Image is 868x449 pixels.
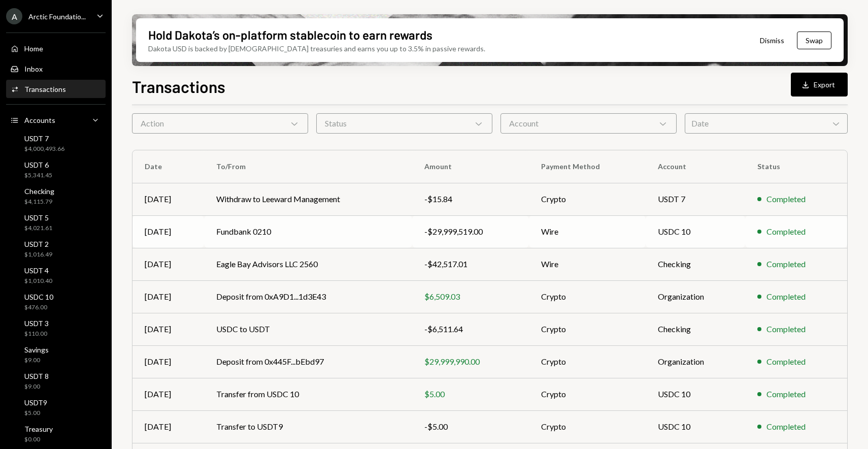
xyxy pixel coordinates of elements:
[24,224,52,233] div: $4,021.61
[145,258,192,270] div: [DATE]
[145,193,192,205] div: [DATE]
[500,113,677,134] div: Account
[145,388,192,400] div: [DATE]
[24,356,49,365] div: $9.00
[24,372,49,380] div: USDT 8
[24,44,43,53] div: Home
[797,31,831,49] button: Swap
[204,410,413,443] td: Transfer to USDT9
[24,266,52,275] div: USDT 4
[145,421,192,433] div: [DATE]
[424,356,516,368] div: $29,999,990.00
[132,150,204,183] th: Date
[24,187,54,196] div: Checking
[424,388,516,400] div: $5.00
[145,356,192,368] div: [DATE]
[412,150,528,183] th: Amount
[145,291,192,303] div: [DATE]
[424,193,516,205] div: -$15.84
[529,150,646,183] th: Payment Method
[6,184,106,208] a: Checking$4,115.79
[646,183,745,215] td: USDT 7
[145,323,192,335] div: [DATE]
[6,237,106,261] a: USDT 2$1,016.49
[24,330,49,338] div: $110.00
[24,398,47,407] div: USDT9
[6,290,106,314] a: USDC 10$476.00
[24,435,53,444] div: $0.00
[132,113,308,134] div: Action
[204,313,413,345] td: USDC to USDT
[145,226,192,238] div: [DATE]
[24,198,54,206] div: $4,115.79
[529,313,646,345] td: Crypto
[24,319,49,328] div: USDT 3
[24,213,52,222] div: USDT 5
[529,183,646,215] td: Crypto
[6,8,22,24] div: A
[646,313,745,345] td: Checking
[24,277,52,285] div: $1,010.40
[529,248,646,280] td: Wire
[766,226,806,238] div: Completed
[28,12,86,21] div: Arctic Foundatio...
[24,161,52,169] div: USDT 6
[24,345,49,354] div: Savings
[766,323,806,335] div: Completed
[745,150,847,183] th: Status
[24,382,49,391] div: $9.00
[766,388,806,400] div: Completed
[24,65,43,73] div: Inbox
[6,395,106,420] a: USDT9$5.00
[6,263,106,287] a: USDT 4$1,010.40
[24,85,66,93] div: Transactions
[24,293,53,301] div: USDC 10
[529,280,646,313] td: Crypto
[6,422,106,446] a: Treasury$0.00
[204,183,413,215] td: Withdraw to Leeward Management
[24,303,53,312] div: $476.00
[24,409,47,418] div: $5.00
[791,73,848,97] button: Export
[646,345,745,378] td: Organization
[204,248,413,280] td: Eagle Bay Advisors LLC 2560
[132,76,225,97] h1: Transactions
[204,280,413,313] td: Deposit from 0xA9D1...1d3E43
[646,378,745,410] td: USDC 10
[424,421,516,433] div: -$5.00
[316,113,492,134] div: Status
[766,421,806,433] div: Completed
[529,378,646,410] td: Crypto
[6,369,106,393] a: USDT 8$9.00
[204,150,413,183] th: To/From
[24,116,55,124] div: Accounts
[24,171,52,180] div: $5,341.45
[529,345,646,378] td: Crypto
[646,280,745,313] td: Organization
[148,26,432,43] div: Hold Dakota’s on-platform stablecoin to earn rewards
[24,425,53,433] div: Treasury
[24,250,52,259] div: $1,016.49
[6,316,106,340] a: USDT 3$110.00
[766,291,806,303] div: Completed
[646,215,745,248] td: USDC 10
[204,345,413,378] td: Deposit from 0x445F...bEbd97
[766,356,806,368] div: Completed
[204,215,413,248] td: Fundbank 0210
[6,210,106,235] a: USDT 5$4,021.61
[646,150,745,183] th: Account
[424,323,516,335] div: -$6,511.64
[6,80,106,98] a: Transactions
[24,145,64,153] div: $4,000,493.66
[424,258,516,270] div: -$42,517.01
[6,131,106,155] a: USDT 7$4,000,493.66
[6,111,106,129] a: Accounts
[148,43,485,54] div: Dakota USD is backed by [DEMOGRAPHIC_DATA] treasuries and earns you up to 3.5% in passive rewards.
[24,134,64,143] div: USDT 7
[6,342,106,367] a: Savings$9.00
[529,410,646,443] td: Crypto
[747,28,797,52] button: Dismiss
[424,226,516,238] div: -$29,999,519.00
[646,248,745,280] td: Checking
[6,39,106,57] a: Home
